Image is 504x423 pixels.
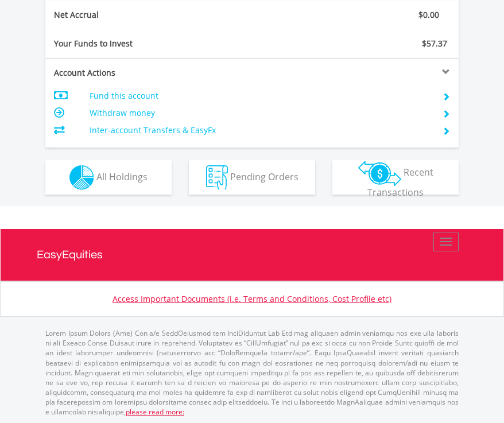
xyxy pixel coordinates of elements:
a: please read more: [126,407,184,417]
img: holdings-wht.png [69,165,94,190]
button: Pending Orders [189,160,315,195]
td: Inter-account Transfers & EasyFx [90,122,429,139]
span: Pending Orders [230,170,298,183]
span: $0.00 [418,9,439,20]
div: Net Accrual [45,9,286,21]
a: EasyEquities [37,229,467,281]
img: transactions-zar-wht.png [358,161,401,186]
p: Lorem Ipsum Dolors (Ame) Con a/e SeddOeiusmod tem InciDiduntut Lab Etd mag aliquaen admin veniamq... [45,328,459,417]
button: Recent Transactions [332,160,459,195]
div: Your Funds to Invest [45,38,252,49]
td: Fund this account [90,87,429,104]
img: pending_instructions-wht.png [206,165,228,190]
td: Withdraw money [90,104,429,122]
button: All Holdings [45,160,172,195]
span: $57.37 [422,38,447,49]
a: Access Important Documents (i.e. Terms and Conditions, Cost Profile etc) [113,293,391,304]
div: Account Actions [45,67,252,79]
span: All Holdings [96,170,148,183]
